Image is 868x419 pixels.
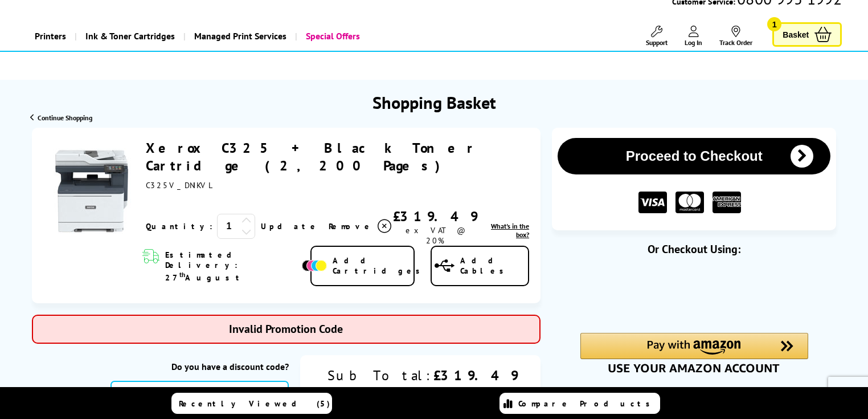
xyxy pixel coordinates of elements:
div: £319.49 [393,208,477,225]
div: FREE [433,384,518,402]
iframe: PayPal [580,275,808,314]
span: Continue Shopping [38,113,92,122]
button: Proceed to Checkout [558,138,830,174]
span: 1 [767,17,781,31]
div: Sub Total: [323,367,433,384]
span: Add Cartridges [333,255,426,276]
span: Support [646,38,668,47]
span: What's in the box? [491,222,529,239]
span: Quantity: [146,221,212,231]
div: Or Checkout Using: [552,242,836,257]
a: Recently Viewed (5) [171,393,332,414]
span: ex VAT @ 20% [406,225,465,246]
a: Continue Shopping [30,113,92,122]
h1: Shopping Basket [372,91,496,113]
span: Log In [685,38,702,47]
a: Compare Products [499,393,660,414]
img: Xerox C325 + Black Toner Cartridge (2,200 Pages) [49,148,134,234]
img: Add Cartridges [302,260,327,271]
span: Estimated Delivery: 27 August [165,250,299,283]
a: Ink & Toner Cartridges [75,22,183,51]
span: Recently Viewed (5) [179,398,330,409]
img: American Express [713,192,741,214]
a: Support [646,26,668,47]
a: Delete item from your basket [329,218,393,235]
input: Enter Discount Code... [110,381,289,412]
a: Log In [685,26,702,47]
a: Update [261,221,320,231]
a: Basket 1 [772,22,842,47]
a: Xerox C325 + Black Toner Cartridge (2,200 Pages) [146,139,477,174]
div: Do you have a discount code? [110,361,289,372]
img: VISA [638,192,667,214]
span: Invalid Promotion Code [229,322,343,336]
span: Ink & Toner Cartridges [85,22,175,51]
a: lnk_inthebox [477,222,529,239]
a: Track Order [719,26,752,47]
span: Add Cables [460,255,528,276]
a: Printers [26,22,75,51]
sup: th [179,270,185,279]
img: MASTER CARD [675,192,704,214]
span: Compare Products [518,398,656,409]
span: Remove [329,221,374,231]
div: Delivery: [323,384,433,402]
div: Amazon Pay - Use your Amazon account [580,333,808,373]
span: Basket [783,27,809,42]
a: Special Offers [295,22,369,51]
span: C325V_DNIKVL [146,180,214,190]
a: Managed Print Services [183,22,295,51]
div: £319.49 [433,367,518,384]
